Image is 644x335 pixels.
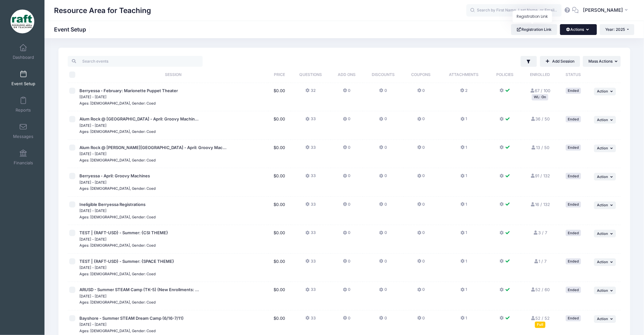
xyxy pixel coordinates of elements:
button: 0 [417,315,425,325]
div: Ended [566,116,581,122]
button: 2 [460,88,468,97]
button: 0 [343,145,350,154]
span: TEST | {RAFT-USD} - Summer: {SPACE THEME} [79,259,174,264]
a: Reports [8,93,38,116]
button: 32 [306,88,316,97]
th: Coupons [403,67,439,83]
span: Messages [13,134,33,139]
td: $0.00 [268,282,291,311]
button: Action [594,315,616,323]
button: 0 [379,315,387,325]
button: Action [594,287,616,294]
td: $0.00 [268,197,291,225]
button: [PERSON_NAME] [579,3,634,18]
span: Event Setup [11,81,35,86]
div: Ended [566,258,581,264]
span: Action [597,174,608,179]
div: Full [535,322,546,328]
a: 3 / 7 [533,230,547,235]
span: TEST | {RAFT-USD} - Summer: {CSI THEME} [79,230,168,235]
button: 1 [461,202,467,211]
span: Action [597,118,608,122]
button: 0 [417,230,425,239]
button: 33 [306,287,316,296]
a: Dashboard [8,41,38,63]
button: 33 [306,230,316,239]
span: Alum Rock @ [PERSON_NAME][GEOGRAPHIC_DATA] - April: Groovy Mac... [79,145,227,150]
th: Session [78,67,268,83]
th: Price [268,67,291,83]
small: [DATE] - [DATE] [79,237,106,242]
button: 0 [417,116,425,125]
td: $0.00 [268,225,291,254]
button: Actions [560,24,597,35]
span: Mass Actions [589,59,613,64]
button: 33 [306,145,316,154]
span: Action [597,89,608,93]
small: Ages: [DEMOGRAPHIC_DATA], Gender: Coed [79,272,156,276]
small: Ages: [DEMOGRAPHIC_DATA], Gender: Coed [79,101,156,106]
small: [DATE] - [DATE] [79,265,106,270]
a: 91 / 132 [530,173,550,178]
span: Dashboard [13,55,34,60]
img: Resource Area for Teaching [10,10,34,33]
small: [DATE] - [DATE] [79,123,106,128]
button: 0 [343,116,350,125]
small: Ages: [DEMOGRAPHIC_DATA], Gender: Coed [79,158,156,162]
button: 33 [306,315,316,325]
button: 33 [306,258,316,268]
td: $0.00 [268,83,291,112]
small: Ages: [DEMOGRAPHIC_DATA], Gender: Coed [79,243,156,248]
button: 0 [417,88,425,97]
div: Ended [566,88,581,94]
div: Ended [566,315,581,321]
a: 16 / 132 [530,202,550,207]
small: [DATE] - [DATE] [79,180,106,185]
button: 0 [417,173,425,182]
button: 0 [379,230,387,239]
button: 0 [343,258,350,268]
button: 0 [417,145,425,154]
button: 0 [343,173,350,182]
small: Ages: [DEMOGRAPHIC_DATA], Gender: Coed [79,129,156,134]
span: Action [597,203,608,207]
button: 0 [379,145,387,154]
th: Policies [489,67,521,83]
span: Bayshore - Summer STEAM Dream Camp (6/16-7/11) [79,316,184,321]
button: 0 [343,287,350,296]
small: [DATE] - [DATE] [79,152,106,156]
button: 0 [417,202,425,211]
button: 1 [461,287,467,296]
button: Action [594,116,616,124]
a: 1 / 7 [534,259,547,264]
span: Alum Rock @ [GEOGRAPHIC_DATA] - April: Groovy Machin... [79,116,199,121]
span: Berryessa - April: Groovy Machines [79,173,150,178]
div: Ended [566,230,581,236]
button: 0 [417,258,425,268]
small: [DATE] - [DATE] [79,322,106,327]
small: [DATE] - [DATE] [79,209,106,213]
span: Action [597,146,608,150]
button: 0 [343,315,350,325]
a: 52 / 52 Full [531,316,550,327]
button: 33 [306,173,316,182]
span: Questions [299,72,322,77]
input: Search events [68,56,203,67]
span: Ineligible Berryessa Registrations [79,202,146,207]
div: WL: On [532,94,548,100]
th: Status [559,67,587,83]
button: Action [594,145,616,152]
button: 0 [379,202,387,211]
button: 1 [461,173,467,182]
a: 36 / 50 [531,116,550,121]
span: Policies [497,72,514,77]
div: Ended [566,287,581,293]
th: Add Ons [331,67,363,83]
button: 1 [461,258,467,268]
h1: Event Setup [54,26,92,33]
span: [PERSON_NAME] [583,7,623,14]
button: 0 [379,173,387,182]
a: 52 / 60 [531,287,550,292]
button: 0 [343,230,350,239]
button: 1 [461,145,467,154]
